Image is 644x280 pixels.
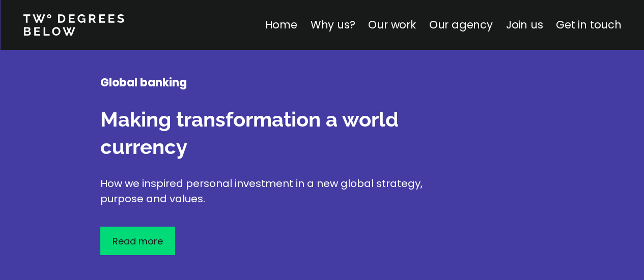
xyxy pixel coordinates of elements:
a: Why us? [310,17,355,32]
p: How we inspired personal investment in a new global strategy, purpose and values. [100,176,457,206]
p: Read more [113,234,163,248]
h4: Global banking [100,75,457,90]
a: Get in touch [556,17,621,32]
a: Join us [506,17,543,32]
h3: Making transformation a world currency [100,106,457,161]
a: Our work [368,17,415,32]
a: Our agency [429,17,492,32]
a: Home [265,17,297,32]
